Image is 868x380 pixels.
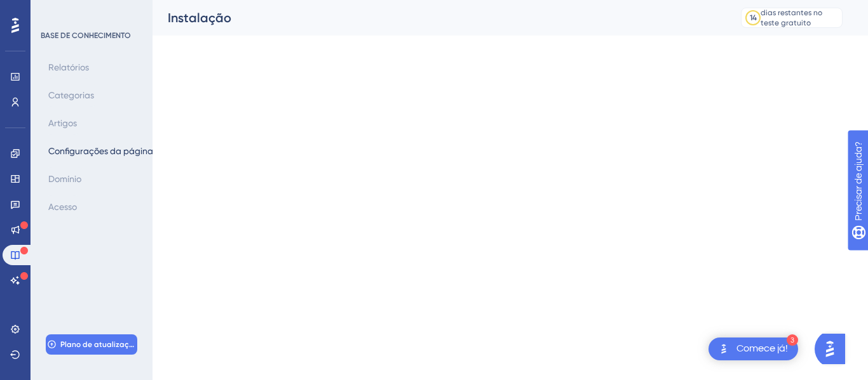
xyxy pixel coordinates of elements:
button: Artigos [41,112,85,134]
font: Precisar de ajuda? [30,6,109,15]
font: Comece já! [736,343,788,353]
img: imagem-do-lançador-texto-alternativo [716,341,731,357]
button: Domínio [41,167,89,190]
font: Artigos [48,118,77,128]
button: Categorias [41,84,102,107]
font: Instalação [168,10,231,25]
font: Acesso [48,202,77,212]
font: dias restantes no teste gratuito [761,8,822,27]
font: 3 [790,337,794,344]
font: Domínio [48,174,81,184]
button: Configurações da página [41,140,161,162]
font: Plano de atualização [60,340,139,349]
font: Relatórios [48,62,89,72]
font: BASE DE CONHECIMENTO [41,31,131,40]
font: 14 [750,13,757,22]
button: Plano de atualização [46,334,137,355]
button: Acesso [41,195,85,218]
font: Categorias [48,90,94,100]
font: Configurações da página [48,146,153,156]
iframe: Iniciador do Assistente de IA do UserGuiding [815,330,853,368]
button: Relatórios [41,56,97,79]
div: Abra a lista de verificação Comece!, módulos restantes: 3 [709,337,798,360]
